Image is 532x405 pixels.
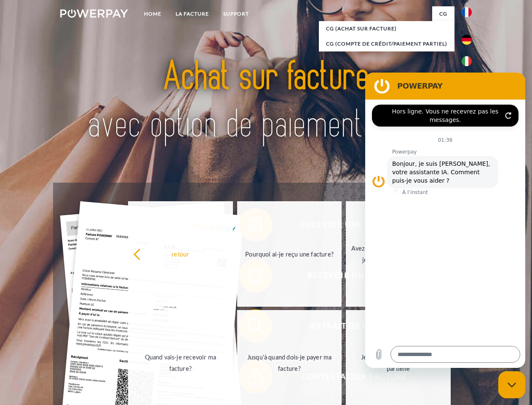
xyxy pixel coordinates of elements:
img: de [462,35,472,45]
iframe: Fenêtre de messagerie [365,73,525,368]
div: Avez-vous reçu mes paiements, ai-je encore un solde ouvert? [351,243,446,265]
div: Quand vais-je recevoir ma facture? [133,351,228,374]
a: CG (achat sur facture) [319,21,454,36]
a: Avez-vous reçu mes paiements, ai-je encore un solde ouvert? [346,201,451,307]
div: Je n'ai reçu qu'une livraison partielle [351,351,446,374]
a: LA FACTURE [168,6,216,22]
img: title-powerpay_fr.svg [80,40,452,162]
div: retour [133,248,228,259]
img: logo-powerpay-white.svg [60,9,128,18]
div: Pourquoi ai-je reçu une facture? [242,248,337,259]
a: Support [216,6,256,22]
img: fr [462,7,472,17]
div: Jusqu'à quand dois-je payer ma facture? [242,351,337,374]
img: it [462,56,472,66]
iframe: Bouton de lancement de la fenêtre de messagerie, conversation en cours [498,371,525,398]
a: CG (Compte de crédit/paiement partiel) [319,36,454,51]
a: CG [432,6,454,22]
a: Home [137,6,168,22]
